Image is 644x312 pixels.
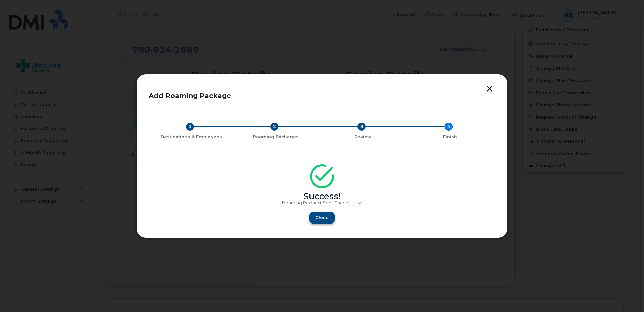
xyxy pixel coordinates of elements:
div: Destinations & Employees [153,134,229,140]
p: Roaming Request Sent Successfully. [150,200,494,206]
div: Success! [150,194,494,199]
div: Review [322,134,404,140]
div: 3 [357,123,366,131]
div: 1 [186,123,194,131]
div: 2 [270,123,278,131]
span: Close [315,214,329,221]
div: Roaming Packages [235,134,317,140]
button: Close [309,212,335,224]
span: Add Roaming Package [149,92,231,100]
